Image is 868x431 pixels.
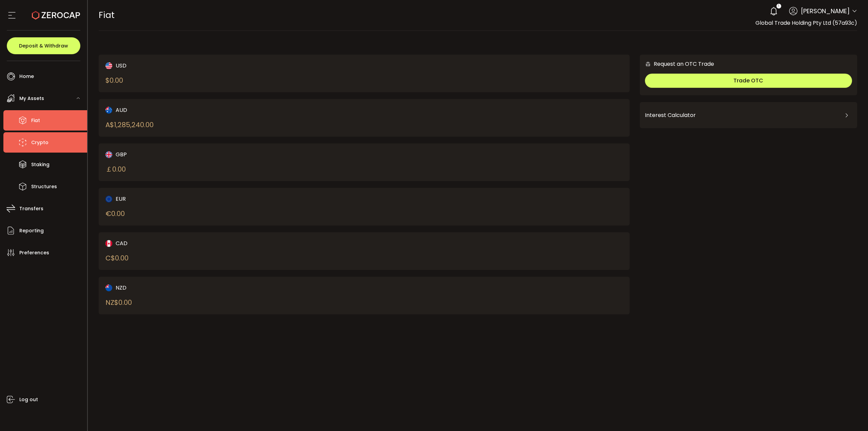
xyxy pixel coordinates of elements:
img: nzd_portfolio.svg [105,285,112,291]
div: ￡ 0.00 [105,164,126,174]
span: Deposit & Withdraw [19,43,68,48]
img: cad_portfolio.svg [105,240,112,247]
span: Reporting [19,226,44,236]
button: Deposit & Withdraw [7,37,80,54]
span: Staking [31,160,50,170]
span: My Assets [19,94,44,103]
span: Trade OTC [733,77,763,84]
img: aud_portfolio.svg [105,107,112,114]
span: Fiat [99,9,115,21]
span: Transfers [19,204,43,214]
span: Preferences [19,248,49,258]
img: eur_portfolio.svg [105,196,112,202]
img: 6nGpN7MZ9FLuBP83NiajKbTRY4UzlzQtBKtCrLLspmCkSvCZHBKvY3NxgQaT5JnOQREvtQ257bXeeSTueZfAPizblJ+Fe8JwA... [645,61,651,67]
div: NZD [105,283,338,292]
div: AUD [105,106,338,114]
span: Home [19,72,34,81]
button: Trade OTC [645,74,852,88]
div: NZ$ 0.00 [105,297,132,308]
div: EUR [105,195,338,203]
span: Crypto [31,138,48,148]
div: CAD [105,239,338,248]
img: usd_portfolio.svg [105,62,112,69]
div: A$ 1,285,240.00 [105,120,154,130]
div: $ 0.00 [105,75,123,85]
iframe: Chat Widget [789,358,868,431]
div: C$ 0.00 [105,253,129,263]
div: Interest Calculator [645,107,852,123]
span: Log out [19,395,38,405]
span: 1 [778,4,779,8]
span: Global Trade Holding Pty Ltd (57a93c) [755,19,857,27]
div: USD [105,61,338,70]
div: GBP [105,150,338,159]
div: Request an OTC Trade [640,60,714,68]
span: Structures [31,182,57,192]
div: € 0.00 [105,209,125,219]
span: [PERSON_NAME] [801,6,850,16]
span: Fiat [31,116,40,125]
img: gbp_portfolio.svg [105,151,112,158]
